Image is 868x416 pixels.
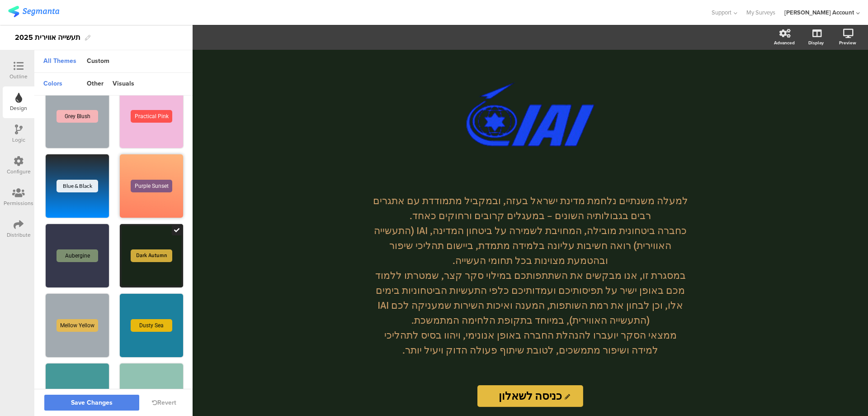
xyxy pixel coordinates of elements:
[39,54,81,69] div: All Themes
[9,72,28,81] div: Outline
[372,193,689,223] p: למעלה משנתיים נלחמת מדינת ישראל בעזה, ובמקביל מתמודדת עם אתגרים רבים בגבולותיה השונים – במעגלים ק...
[8,6,59,17] img: segmanta logo
[808,39,824,46] div: Display
[44,395,139,411] button: Save Changes
[15,30,80,45] div: תעשייה אווירית 2025
[108,77,139,92] div: visuals
[131,180,172,192] div: Purple Sunset
[7,167,31,176] div: Configure
[57,319,98,332] div: Mellow Yellow
[7,231,31,239] div: Distribute
[12,136,25,144] div: Logic
[39,77,67,92] div: colors
[82,54,114,69] div: Custom
[784,8,854,17] div: [PERSON_NAME] Account
[131,319,172,332] div: Dusty Sea
[152,398,176,407] button: Revert
[10,104,27,112] div: Design
[372,223,689,268] p: כחברה ביטחונית מובילה, המחויבת לשמירה על ביטחון המדינה, IAI (התעשייה האווירית) רואה חשיבות עליונה...
[82,77,108,92] div: other
[839,39,856,46] div: Preview
[57,110,98,123] div: Grey Blush
[372,268,689,328] p: במסגרת זו, אנו מבקשים את השתתפותכם במילוי סקר קצר, שמטרתו ללמוד מכם באופן ישיר על תפיסותיכם ועמדו...
[712,8,731,17] span: Support
[372,373,689,402] p: לצורך נוחותכם, הסקר נשלח אליכם כקישור לנייד, ולמעוניינים – ניתן לקבל גם עותק קשיח למילוי ידני.
[57,180,98,192] div: Blue & Black
[4,199,33,207] div: Permissions
[57,249,98,262] div: Aubergine
[774,39,795,46] div: Advanced
[372,328,689,358] p: ממצאי הסקר יועברו להנהלת החברה באופן אנונימי, ויהוו בסיס לתהליכי למידה ושיפור מתמשכים, לטובת שיתו...
[477,385,583,407] input: Start
[131,249,172,262] div: Dark Autumn
[131,110,172,123] div: Practical Pink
